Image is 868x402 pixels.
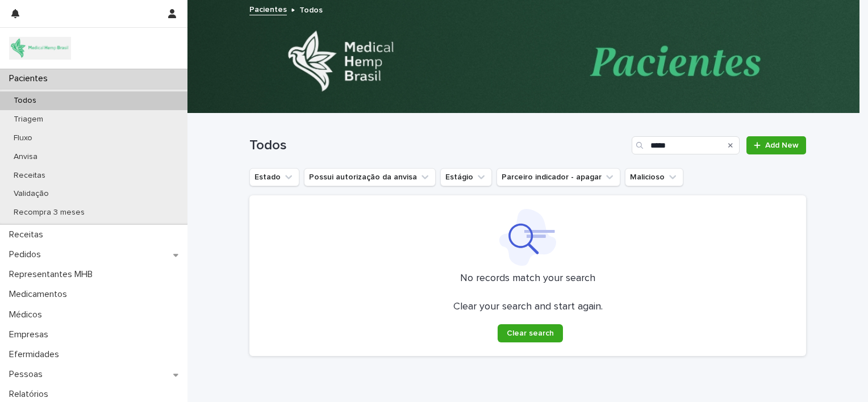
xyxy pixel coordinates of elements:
[304,168,436,186] button: Possui autorização da anvisa
[5,249,50,260] p: Pedidos
[746,136,806,154] a: Add New
[5,349,68,360] p: Efermidades
[5,133,41,143] p: Fluxo
[263,273,792,285] p: No records match your search
[5,189,58,199] p: Validação
[299,3,323,15] p: Todos
[440,168,492,186] button: Estágio
[496,168,620,186] button: Parceiro indicador - apagar
[5,309,51,320] p: Médicos
[9,37,71,60] img: 4SJayOo8RSQX0lnsmxob
[5,73,57,84] p: Pacientes
[5,152,47,162] p: Anvisa
[5,208,94,217] p: Recompra 3 meses
[498,324,563,342] button: Clear search
[5,96,45,106] p: Todos
[5,389,57,400] p: Relatórios
[453,301,603,313] p: Clear your search and start again.
[5,269,102,280] p: Representantes MHB
[5,229,52,240] p: Receitas
[5,115,52,124] p: Triagem
[5,369,52,380] p: Pessoas
[625,168,683,186] button: Malicioso
[5,289,76,300] p: Medicamentos
[507,329,554,337] span: Clear search
[765,141,799,149] span: Add New
[5,171,55,181] p: Receitas
[249,2,287,15] a: Pacientes
[632,136,740,154] input: Search
[249,168,299,186] button: Estado
[249,137,627,154] h1: Todos
[5,329,57,340] p: Empresas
